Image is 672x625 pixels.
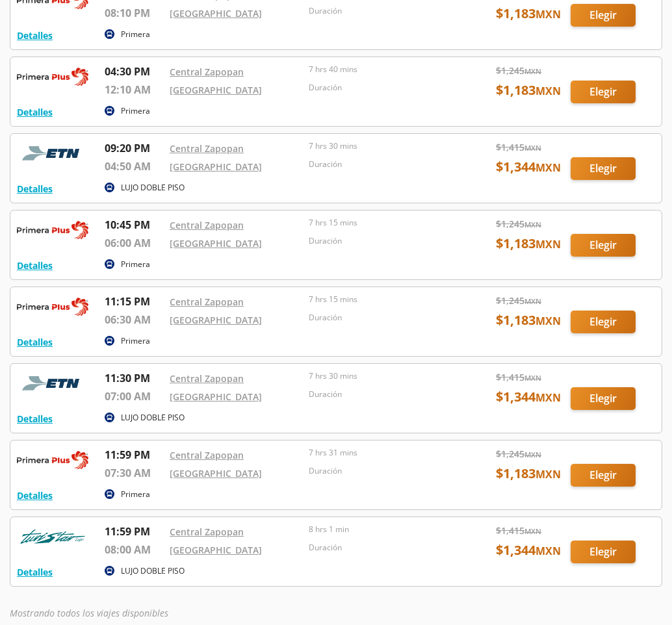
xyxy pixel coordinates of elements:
p: Primera [121,105,150,117]
iframe: Messagebird Livechat Widget [597,550,659,612]
a: [GEOGRAPHIC_DATA] [170,390,262,403]
a: [GEOGRAPHIC_DATA] [170,314,262,326]
p: Primera [121,335,150,347]
button: Detalles [17,489,53,502]
button: Detalles [17,335,53,349]
a: Central Zapopan [170,296,244,308]
button: Detalles [17,182,53,196]
a: Central Zapopan [170,142,244,155]
a: [GEOGRAPHIC_DATA] [170,7,262,19]
button: Detalles [17,412,53,426]
p: LUJO DOBLE PISO [121,565,185,577]
a: [GEOGRAPHIC_DATA] [170,467,262,479]
p: LUJO DOBLE PISO [121,412,185,424]
a: Central Zapopan [170,526,244,538]
a: [GEOGRAPHIC_DATA] [170,544,262,556]
button: Detalles [17,29,53,42]
a: [GEOGRAPHIC_DATA] [170,84,262,96]
a: [GEOGRAPHIC_DATA] [170,237,262,249]
a: Central Zapopan [170,219,244,231]
em: Mostrando todos los viajes disponibles [10,607,168,619]
button: Detalles [17,259,53,272]
a: [GEOGRAPHIC_DATA] [170,160,262,173]
p: LUJO DOBLE PISO [121,182,185,194]
button: Detalles [17,565,53,579]
p: Primera [121,29,150,40]
a: Central Zapopan [170,66,244,78]
button: Detalles [17,105,53,119]
a: Central Zapopan [170,449,244,461]
a: Central Zapopan [170,372,244,385]
p: Primera [121,259,150,270]
p: Primera [121,489,150,500]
